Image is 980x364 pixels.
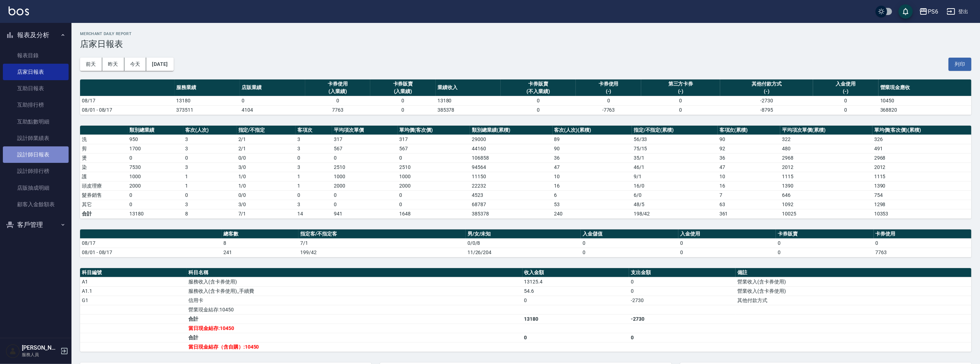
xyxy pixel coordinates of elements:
[175,105,240,115] td: 373511
[128,209,183,218] td: 13180
[128,172,183,181] td: 1000
[3,163,69,179] a: 設計師排行榜
[678,229,776,239] th: 入金使用
[222,238,298,248] td: 8
[80,58,102,71] button: 前天
[643,80,718,88] div: 第三方卡券
[872,144,971,153] td: 491
[80,229,971,257] table: a dense table
[398,126,470,135] th: 單均價(客次價)
[643,88,718,95] div: (-)
[629,296,736,305] td: -2730
[632,144,718,153] td: 75 / 15
[80,96,175,105] td: 08/17
[629,286,736,296] td: 0
[872,126,971,135] th: 單均價(客次價)(累積)
[632,172,718,181] td: 9 / 1
[916,4,941,19] button: PS6
[553,144,632,153] td: 90
[576,105,641,115] td: -7763
[237,172,296,181] td: 1 / 0
[878,96,971,105] td: 10450
[632,162,718,172] td: 46 / 1
[874,248,971,257] td: 7763
[632,209,718,218] td: 198/42
[332,144,398,153] td: 567
[872,162,971,172] td: 2012
[776,248,873,257] td: 0
[780,135,872,144] td: 322
[553,135,632,144] td: 89
[332,172,398,181] td: 1000
[436,79,501,96] th: 業績收入
[553,190,632,200] td: 6
[6,344,20,358] img: Person
[874,238,971,248] td: 0
[175,79,240,96] th: 服務業績
[187,268,522,277] th: 科目名稱
[949,58,971,71] button: 列印
[332,181,398,190] td: 2000
[722,80,811,88] div: 其他付款方式
[780,153,872,162] td: 2968
[128,190,183,200] td: 0
[296,200,332,209] td: 3
[944,5,971,18] button: 登出
[780,190,872,200] td: 646
[237,209,296,218] td: 7/1
[578,88,639,95] div: (-)
[470,181,552,190] td: 22232
[222,229,298,239] th: 總客數
[718,135,781,144] td: 90
[872,190,971,200] td: 754
[124,58,147,71] button: 今天
[466,238,581,248] td: 0/0/8
[436,105,501,115] td: 385378
[183,126,236,135] th: 客次(人次)
[553,126,632,135] th: 客次(人次)(累積)
[296,172,332,181] td: 1
[80,190,128,200] td: 髮券銷售
[470,135,552,144] td: 29000
[237,126,296,135] th: 指定/不指定
[296,181,332,190] td: 1
[237,144,296,153] td: 2 / 1
[899,4,913,19] button: save
[80,209,128,218] td: 合計
[183,172,236,181] td: 1
[3,47,69,64] a: 報表目錄
[470,153,552,162] td: 106858
[470,200,552,209] td: 68787
[523,314,629,324] td: 13180
[629,333,736,342] td: 0
[678,238,776,248] td: 0
[780,144,872,153] td: 480
[470,172,552,181] td: 11150
[736,277,971,286] td: 營業收入(含卡券使用)
[3,180,69,196] a: 店販抽成明細
[718,209,781,218] td: 361
[80,296,187,305] td: G1
[878,79,971,96] th: 營業現金應收
[780,126,872,135] th: 平均項次單價(累積)
[398,162,470,172] td: 2510
[187,286,522,296] td: 服務收入(含卡券使用)_手續費
[332,200,398,209] td: 0
[237,135,296,144] td: 2 / 1
[736,286,971,296] td: 營業收入(含卡券使用)
[872,200,971,209] td: 1298
[240,105,305,115] td: 4104
[398,153,470,162] td: 0
[3,64,69,80] a: 店家日報表
[80,286,187,296] td: A1.1
[523,333,629,342] td: 0
[296,190,332,200] td: 0
[307,88,369,95] div: (入業績)
[553,200,632,209] td: 53
[470,162,552,172] td: 94564
[815,88,877,95] div: (-)
[523,277,629,286] td: 13125.4
[80,172,128,181] td: 護
[240,96,305,105] td: 0
[3,113,69,130] a: 互助點數明細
